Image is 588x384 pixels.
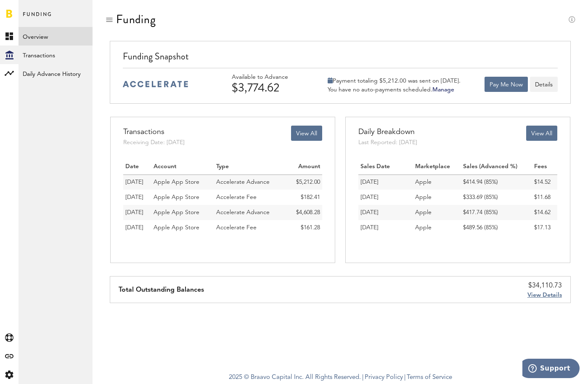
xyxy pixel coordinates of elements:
[151,159,215,175] th: Account
[216,225,257,231] span: Accelerate Fee
[530,77,558,92] button: Details
[123,50,558,68] div: Funding Snapshot
[19,64,93,83] a: Daily Advance History
[232,74,312,81] div: Available to Advance
[485,77,528,92] button: Pay Me Now
[461,220,532,235] td: $489.56 (85%)
[125,209,143,215] span: [DATE]
[296,209,320,215] span: $4,608.28
[413,220,461,235] td: Apple
[19,27,93,46] a: Overview
[358,159,413,175] th: Sales Date
[287,159,322,175] th: Amount
[358,190,413,205] td: [DATE]
[23,9,52,27] span: Funding
[532,175,557,190] td: $14.52
[413,159,461,175] th: Marketplace
[358,220,413,235] td: [DATE]
[216,194,257,200] span: Accelerate Fee
[116,13,156,26] div: Funding
[358,175,413,190] td: [DATE]
[301,225,320,231] span: $161.28
[214,205,286,220] td: Accelerate Advance
[123,190,151,205] td: 08/28/25
[214,159,286,175] th: Type
[151,175,215,190] td: Apple App Store
[154,179,199,185] span: Apple App Store
[216,209,270,215] span: Accelerate Advance
[413,190,461,205] td: Apple
[154,194,199,200] span: Apple App Store
[328,86,461,94] div: You have no auto-payments scheduled.
[214,190,286,205] td: Accelerate Fee
[229,371,361,384] span: 2025 © Braavo Capital Inc. All Rights Reserved.
[287,205,322,220] td: $4,608.28
[532,190,557,205] td: $11.68
[358,205,413,220] td: [DATE]
[232,81,312,94] div: $3,774.62
[125,194,143,200] span: [DATE]
[123,159,151,175] th: Date
[123,205,151,220] td: 08/18/25
[532,220,557,235] td: $17.13
[461,190,532,205] td: $333.69 (85%)
[461,175,532,190] td: $414.94 (85%)
[358,126,417,138] div: Daily Breakdown
[432,87,454,93] a: Manage
[123,81,188,87] img: accelerate-medium-blue-logo.svg
[214,175,286,190] td: Accelerate Advance
[291,126,322,141] button: View All
[216,179,270,185] span: Accelerate Advance
[527,292,562,298] span: View Details
[123,220,151,235] td: 08/18/25
[461,159,532,175] th: Sales (Advanced %)
[151,205,215,220] td: Apple App Store
[526,126,557,141] button: View All
[154,225,199,231] span: Apple App Store
[151,190,215,205] td: Apple App Store
[287,175,322,190] td: $5,212.00
[296,179,320,185] span: $5,212.00
[151,220,215,235] td: Apple App Store
[358,138,417,147] div: Last Reported: [DATE]
[287,220,322,235] td: $161.28
[522,359,580,380] iframe: Opens a widget where you can find more information
[214,220,286,235] td: Accelerate Fee
[532,205,557,220] td: $14.62
[123,175,151,190] td: 08/28/25
[328,77,461,85] div: Payment totaling $5,212.00 was sent on [DATE].
[407,374,452,381] a: Terms of Service
[413,175,461,190] td: Apple
[461,205,532,220] td: $417.74 (85%)
[287,190,322,205] td: $182.41
[154,209,199,215] span: Apple App Store
[413,205,461,220] td: Apple
[365,374,403,381] a: Privacy Policy
[123,138,185,147] div: Receiving Date: [DATE]
[125,225,143,231] span: [DATE]
[19,46,93,64] a: Transactions
[123,126,185,138] div: Transactions
[527,281,562,291] div: $34,110.73
[532,159,557,175] th: Fees
[301,194,320,200] span: $182.41
[119,277,204,303] div: Total Outstanding Balances
[125,179,143,185] span: [DATE]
